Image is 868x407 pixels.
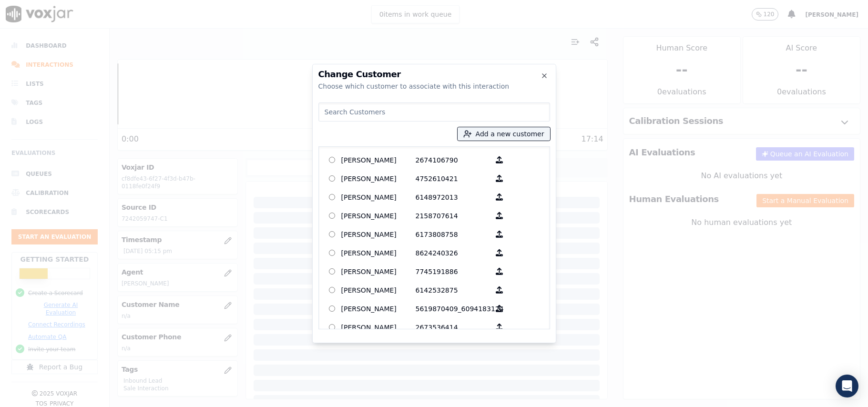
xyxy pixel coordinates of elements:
[836,375,858,397] div: Open Intercom Messenger
[490,153,509,167] button: [PERSON_NAME] 2674106790
[490,171,509,186] button: [PERSON_NAME] 4752610421
[490,283,509,297] button: [PERSON_NAME] 6142532875
[329,231,335,237] input: [PERSON_NAME] 6173808758
[341,208,416,223] p: [PERSON_NAME]
[341,227,416,242] p: [PERSON_NAME]
[341,153,416,167] p: [PERSON_NAME]
[416,245,490,260] p: 8624240326
[329,157,335,163] input: [PERSON_NAME] 2674106790
[341,171,416,186] p: [PERSON_NAME]
[490,320,509,335] button: [PERSON_NAME] 2673536414
[329,268,335,275] input: [PERSON_NAME] 7745191886
[416,301,490,316] p: 5619870409_6094183124
[341,283,416,297] p: [PERSON_NAME]
[318,81,550,91] div: Choose which customer to associate with this interaction
[341,264,416,279] p: [PERSON_NAME]
[490,245,509,260] button: [PERSON_NAME] 8624240326
[458,127,550,141] button: Add a new customer
[416,171,490,186] p: 4752610421
[490,227,509,242] button: [PERSON_NAME] 6173808758
[416,153,490,167] p: 2674106790
[329,250,335,256] input: [PERSON_NAME] 8624240326
[416,208,490,223] p: 2158707614
[329,324,335,330] input: [PERSON_NAME] 2673536414
[341,190,416,204] p: [PERSON_NAME]
[490,264,509,279] button: [PERSON_NAME] 7745191886
[416,264,490,279] p: 7745191886
[329,213,335,219] input: [PERSON_NAME] 2158707614
[490,190,509,204] button: [PERSON_NAME] 6148972013
[416,283,490,297] p: 6142532875
[329,175,335,182] input: [PERSON_NAME] 4752610421
[341,301,416,316] p: [PERSON_NAME]
[490,301,509,316] button: [PERSON_NAME] 5619870409_6094183124
[490,208,509,223] button: [PERSON_NAME] 2158707614
[341,320,416,335] p: [PERSON_NAME]
[416,190,490,204] p: 6148972013
[329,287,335,293] input: [PERSON_NAME] 6142532875
[329,305,335,312] input: [PERSON_NAME] 5619870409_6094183124
[329,194,335,200] input: [PERSON_NAME] 6148972013
[318,102,550,122] input: Search Customers
[416,227,490,242] p: 6173808758
[416,320,490,335] p: 2673536414
[318,70,550,79] h2: Change Customer
[341,245,416,260] p: [PERSON_NAME]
